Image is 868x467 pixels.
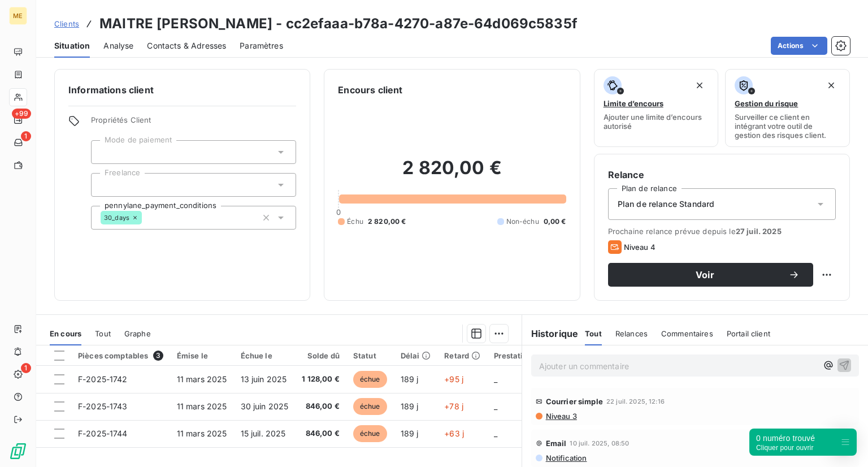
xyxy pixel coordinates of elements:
span: F-2025-1744 [78,429,128,438]
span: Situation [54,40,90,51]
span: échue [353,371,387,388]
input: Ajouter une valeur [142,213,151,223]
span: 15 juil. 2025 [241,429,286,438]
div: Échue le [241,351,289,360]
span: Non-échu [506,217,539,227]
h6: Relance [608,168,836,181]
span: +78 j [444,401,463,411]
span: Email [546,439,567,448]
span: Voir [622,270,788,279]
span: Tout [95,329,111,338]
span: Ajouter une limite d’encours autorisé [604,113,709,131]
span: 30_days [104,214,129,221]
h3: MAITRE [PERSON_NAME] - cc2efaaa-b78a-4270-a87e-64d069c5835f [99,14,578,34]
span: 846,00 € [302,428,340,439]
span: échue [353,398,387,415]
span: 22 juil. 2025, 12:16 [606,398,665,405]
span: +63 j [444,429,464,438]
input: Ajouter une valeur [101,180,110,190]
div: Retard [444,351,480,360]
span: _ [494,429,497,438]
span: 11 mars 2025 [177,401,227,411]
div: Pièces comptables [78,351,163,361]
div: Prestation [494,351,532,360]
span: Portail client [727,329,770,338]
div: ME [9,7,27,25]
span: Propriétés Client [91,115,296,131]
span: 11 mars 2025 [177,374,227,384]
span: 1 [21,363,31,373]
button: Gestion du risqueSurveiller ce client en intégrant votre outil de gestion des risques client. [725,69,850,147]
h6: Historique [522,327,579,340]
span: F-2025-1743 [78,401,128,411]
span: 13 juin 2025 [241,374,287,384]
span: échue [353,425,387,442]
span: 11 mars 2025 [177,429,227,438]
span: Contacts & Adresses [147,40,226,51]
span: 189 j [401,429,419,438]
span: Notification [545,453,587,462]
span: Commentaires [661,329,713,338]
span: 0 [336,207,341,217]
button: Actions [771,37,827,55]
button: Limite d’encoursAjouter une limite d’encours autorisé [594,69,719,147]
span: Plan de relance Standard [618,198,715,210]
span: F-2025-1742 [78,374,128,384]
div: Émise le [177,351,227,360]
div: Solde dû [302,351,340,360]
span: 846,00 € [302,401,340,412]
div: Statut [353,351,387,360]
a: Clients [54,18,79,29]
span: Analyse [103,40,133,51]
span: 0,00 € [544,217,566,227]
span: +99 [12,109,31,119]
h6: Encours client [338,83,402,97]
span: 2 820,00 € [368,217,406,227]
span: Limite d’encours [604,99,663,108]
div: Délai [401,351,431,360]
span: Clients [54,19,79,28]
span: 27 juil. 2025 [736,227,782,236]
span: Relances [615,329,648,338]
input: Ajouter une valeur [101,147,110,157]
span: En cours [50,329,81,338]
button: Voir [608,263,813,287]
span: Gestion du risque [735,99,798,108]
span: _ [494,401,497,411]
span: Niveau 3 [545,412,577,421]
span: 1 [21,131,31,141]
span: 189 j [401,401,419,411]
span: 1 128,00 € [302,374,340,385]
h2: 2 820,00 € [338,157,566,191]
span: 3 [153,351,163,361]
span: Courrier simple [546,397,603,406]
span: 10 juil. 2025, 08:50 [570,440,629,447]
span: Surveiller ce client en intégrant votre outil de gestion des risques client. [735,113,840,140]
span: Paramètres [240,40,283,51]
span: Échu [347,217,363,227]
span: 189 j [401,374,419,384]
span: +95 j [444,374,463,384]
span: Tout [585,329,602,338]
span: Graphe [124,329,151,338]
img: Logo LeanPay [9,442,27,460]
span: Niveau 4 [624,243,656,252]
span: Prochaine relance prévue depuis le [608,227,836,236]
span: 30 juin 2025 [241,401,289,411]
h6: Informations client [68,83,296,97]
span: _ [494,374,497,384]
